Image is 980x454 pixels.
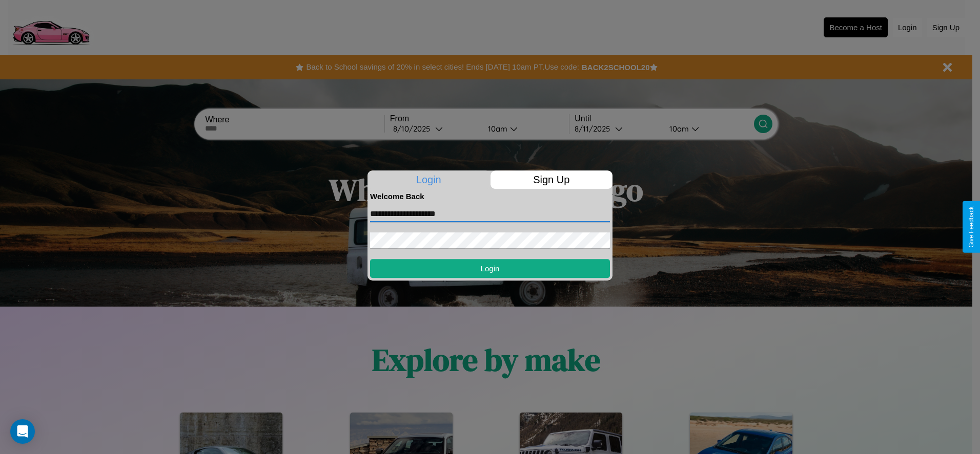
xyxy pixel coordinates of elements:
[10,419,35,444] div: Open Intercom Messenger
[968,206,975,248] div: Give Feedback
[370,259,610,278] button: Login
[370,192,610,201] h4: Welcome Back
[491,170,613,189] p: Sign Up
[367,170,490,189] p: Login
